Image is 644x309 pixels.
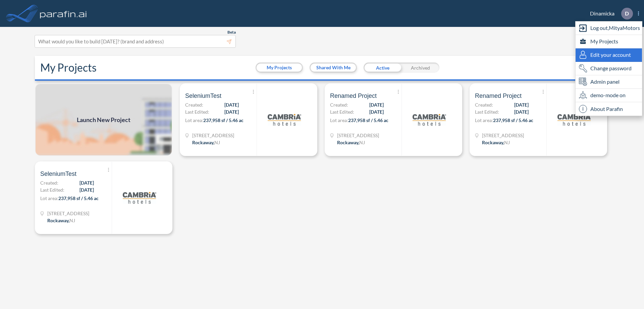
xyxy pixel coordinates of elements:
[475,101,493,108] span: Created:
[330,101,348,108] span: Created:
[192,132,234,139] span: 321 Mt Hope Ave
[224,101,239,108] span: [DATE]
[576,102,642,116] div: About Parafin
[203,117,244,123] span: 237,958 sf / 5.46 ac
[79,179,94,186] span: [DATE]
[401,63,439,73] div: Archived
[364,63,401,73] div: Active
[482,139,510,146] div: Rockaway, NJ
[475,108,499,115] span: Last Edited:
[185,108,209,115] span: Last Edited:
[224,108,239,115] span: [DATE]
[590,24,640,32] span: Log out, MityaMotors
[40,170,76,178] span: SeleniumTest
[590,78,620,86] span: Admin panel
[40,179,58,186] span: Created:
[590,37,618,45] span: My Projects
[514,101,529,108] span: [DATE]
[35,83,172,156] a: Launch New Project
[576,89,642,102] div: demo-mode on
[257,64,302,72] button: My Projects
[580,8,639,20] div: Dinamicka
[590,64,632,72] span: Change password
[123,181,156,215] img: logo
[579,105,587,113] span: i
[337,140,359,145] span: Rockaway ,
[590,51,631,59] span: Edit your account
[369,108,384,115] span: [DATE]
[35,83,172,156] img: add
[514,108,529,115] span: [DATE]
[39,7,88,20] img: logo
[185,117,203,123] span: Lot area:
[576,62,642,75] div: Change password
[475,92,522,100] span: Renamed Project
[330,92,377,100] span: Renamed Project
[40,186,64,193] span: Last Edited:
[40,61,97,74] h2: My Projects
[58,195,99,201] span: 237,958 sf / 5.46 ac
[504,140,510,145] span: NJ
[590,91,626,99] span: demo-mode on
[348,117,388,123] span: 237,958 sf / 5.46 ac
[330,108,354,115] span: Last Edited:
[268,103,301,137] img: logo
[557,103,591,137] img: logo
[79,186,94,193] span: [DATE]
[576,48,642,62] div: Edit user
[192,140,214,145] span: Rockaway ,
[337,132,379,139] span: 321 Mt Hope Ave
[590,105,623,113] span: About Parafin
[214,140,220,145] span: NJ
[337,139,365,146] div: Rockaway, NJ
[576,22,642,35] div: Log out
[192,139,220,146] div: Rockaway, NJ
[413,103,446,137] img: logo
[69,218,75,223] span: NJ
[576,75,642,89] div: Admin panel
[482,140,504,145] span: Rockaway ,
[311,64,356,72] button: Shared With Me
[482,132,524,139] span: 321 Mt Hope Ave
[475,117,493,123] span: Lot area:
[369,101,384,108] span: [DATE]
[47,218,69,223] span: Rockaway ,
[576,35,642,48] div: My Projects
[227,30,236,35] span: Beta
[77,115,130,124] span: Launch New Project
[47,210,89,217] span: 321 Mt Hope Ave
[330,117,348,123] span: Lot area:
[359,140,365,145] span: NJ
[47,217,75,224] div: Rockaway, NJ
[625,10,629,16] p: D
[185,92,221,100] span: SeleniumTest
[185,101,203,108] span: Created:
[40,195,58,201] span: Lot area:
[493,117,533,123] span: 237,958 sf / 5.46 ac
